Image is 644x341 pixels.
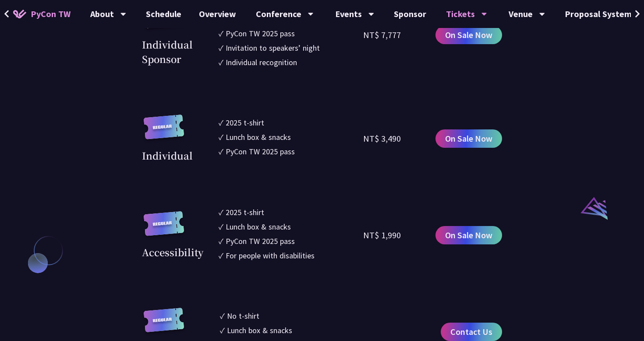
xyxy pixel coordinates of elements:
[226,250,315,261] div: For people with disabilities
[142,245,204,259] div: Accessibility
[363,132,401,145] div: NT$ 3,490
[226,235,295,247] div: PyCon TW 2025 pass
[219,206,363,218] li: ✓
[226,206,264,218] div: 2025 t-shirt
[220,310,367,322] li: ✓
[435,129,502,148] a: On Sale Now
[450,325,492,338] span: Contact Us
[219,28,363,39] li: ✓
[219,146,363,157] li: ✓
[13,10,26,18] img: Home icon of PyCon TW 2025
[219,42,363,54] li: ✓
[445,28,492,42] span: On Sale Now
[441,323,502,341] a: Contact Us
[226,56,297,68] div: Individual recognition
[4,3,79,25] a: PyCon TW
[219,221,363,233] li: ✓
[219,250,363,261] li: ✓
[363,28,401,42] div: NT$ 7,777
[219,235,363,247] li: ✓
[363,229,401,242] div: NT$ 1,990
[226,28,295,39] div: PyCon TW 2025 pass
[219,131,363,143] li: ✓
[142,37,214,66] div: Individual Sponsor
[31,7,71,21] span: PyCon TW
[219,56,363,68] li: ✓
[445,132,492,145] span: On Sale Now
[142,148,193,163] div: Individual
[219,117,363,129] li: ✓
[227,324,292,336] div: Lunch box & snacks
[435,26,502,44] a: On Sale Now
[226,117,264,129] div: 2025 t-shirt
[226,221,291,233] div: Lunch box & snacks
[142,115,186,148] img: regular.8f272d9.svg
[445,229,492,242] span: On Sale Now
[226,42,320,54] div: Invitation to speakers’ night
[435,226,502,244] a: On Sale Now
[226,146,295,157] div: PyCon TW 2025 pass
[227,310,259,322] div: No t-shirt
[142,211,186,245] img: regular.8f272d9.svg
[226,131,291,143] div: Lunch box & snacks
[220,324,367,336] li: ✓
